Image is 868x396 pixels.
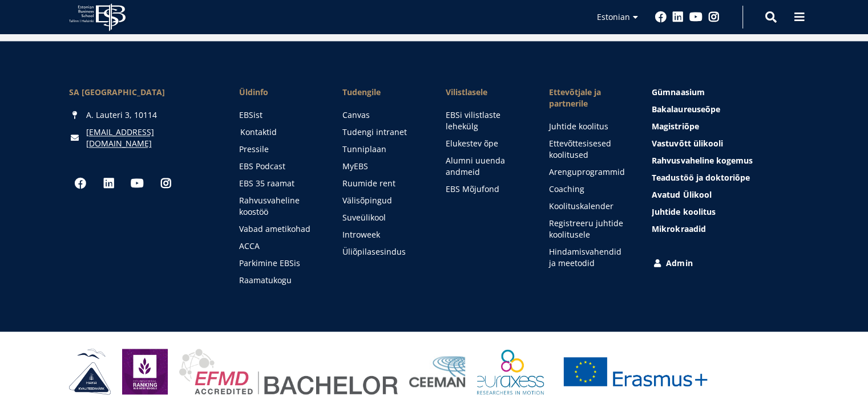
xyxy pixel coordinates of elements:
a: Arenguprogrammid [548,166,629,178]
a: Pressile [239,144,320,155]
a: Linkedin [672,11,684,23]
a: Erasmus + [555,349,715,394]
a: Linkedin [98,172,120,195]
a: ACCA [239,240,320,252]
span: Rahvusvaheline kogemus [652,155,752,166]
a: [EMAIL_ADDRESS][DOMAIN_NAME] [86,126,216,149]
span: Magistriõpe [652,121,699,132]
img: EFMD [179,349,398,394]
a: MyEBS [342,161,423,172]
span: Bakalaureuseõpe [652,104,720,115]
a: Instagram [155,172,177,195]
a: Raamatukogu [239,275,320,286]
a: EBSi vilistlaste lehekülg [445,109,526,132]
a: Parkimine EBSis [239,258,320,269]
img: Erasmus+ [555,349,715,394]
a: EBS Mõjufond [445,183,526,195]
span: Ettevõtjale ja partnerile [548,87,629,109]
a: Teadustöö ja doktoriõpe [652,172,799,183]
a: Gümnaasium [652,87,799,98]
span: Juhtide koolitus [652,206,715,217]
a: Coaching [548,183,629,195]
a: Mikrokraadid [652,223,799,235]
a: EBS Podcast [239,161,320,172]
a: Tudengile [342,87,423,98]
img: EURAXESS [477,349,544,394]
a: Hindamisvahendid ja meetodid [548,246,629,269]
a: Rahvusvaheline koostöö [239,195,320,218]
span: Mikrokraadid [652,223,705,234]
a: Admin [652,258,799,269]
span: Üldinfo [239,87,320,98]
a: Ruumide rent [342,178,423,189]
span: Avatud Ülikool [652,189,711,200]
a: Juhtide koolitus [652,206,799,218]
span: Teadustöö ja doktoriõpe [652,172,749,183]
a: Koolituskalender [548,201,629,212]
a: EBS 35 raamat [239,178,320,189]
a: Elukestev õpe [445,138,526,149]
img: HAKA [69,349,111,394]
a: EBSist [239,109,320,121]
div: A. Lauteri 3, 10114 [69,109,216,121]
a: Rahvusvaheline kogemus [652,155,799,166]
a: Youtube [689,11,703,23]
a: Bakalaureuseõpe [652,104,799,115]
a: Canvas [342,109,423,121]
a: Youtube [126,172,149,195]
img: Ceeman [409,356,466,387]
a: Facebook [655,11,667,23]
a: Registreeru juhtide koolitusele [548,218,629,240]
span: Vastuvõtt ülikooli [652,138,722,149]
span: Gümnaasium [652,87,704,97]
a: Välisõpingud [342,195,423,206]
a: Magistriõpe [652,121,799,132]
a: Vastuvõtt ülikooli [652,138,799,149]
a: Introweek [342,229,423,240]
a: Instagram [708,11,720,23]
a: Tunniplaan [342,144,423,155]
a: Üliõpilasesindus [342,246,423,258]
a: Alumni uuenda andmeid [445,155,526,178]
a: Avatud Ülikool [652,189,799,201]
a: Tudengi intranet [342,126,423,138]
div: SA [GEOGRAPHIC_DATA] [69,87,216,98]
a: Juhtide koolitus [548,121,629,132]
a: Kontaktid [240,126,321,138]
a: Facebook [69,172,92,195]
a: Vabad ametikohad [239,223,320,235]
span: Vilistlasele [445,87,526,98]
img: Eduniversal [122,349,168,394]
a: Ettevõttesisesed koolitused [548,138,629,161]
a: Suveülikool [342,212,423,223]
